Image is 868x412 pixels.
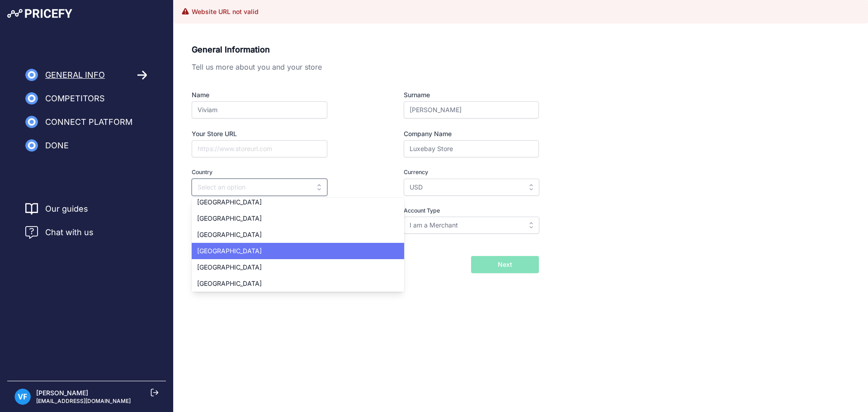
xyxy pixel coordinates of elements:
[197,279,262,287] span: [GEOGRAPHIC_DATA]
[197,231,262,238] span: [GEOGRAPHIC_DATA]
[471,256,539,273] button: Next
[36,388,131,398] p: [PERSON_NAME]
[197,247,262,255] span: [GEOGRAPHIC_DATA]
[45,226,94,239] span: Chat with us
[404,179,539,196] input: Select an option
[45,139,69,152] span: Done
[498,260,512,269] span: Next
[197,214,262,222] span: [GEOGRAPHIC_DATA]
[404,217,539,234] input: Select an option
[25,226,94,239] a: Chat with us
[192,129,360,138] label: Your Store URL
[404,90,539,99] label: Surname
[192,140,327,157] input: https://www.storeurl.com
[192,62,539,72] p: Tell us more about you and your store
[45,69,105,81] span: General Info
[404,207,539,215] label: Account Type
[45,92,105,105] span: Competitors
[192,168,360,177] label: Country
[7,9,72,18] img: Pricefy Logo
[45,116,132,128] span: Connect Platform
[192,90,360,99] label: Name
[404,129,539,138] label: Company Name
[192,179,327,196] input: Select an option
[404,140,539,157] input: Company LTD
[192,43,539,56] p: General Information
[197,198,262,206] span: [GEOGRAPHIC_DATA]
[192,7,259,16] h3: Website URL not valid
[197,263,262,271] span: [GEOGRAPHIC_DATA]
[36,398,131,405] p: [EMAIL_ADDRESS][DOMAIN_NAME]
[404,168,539,177] label: Currency
[45,203,88,215] a: Our guides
